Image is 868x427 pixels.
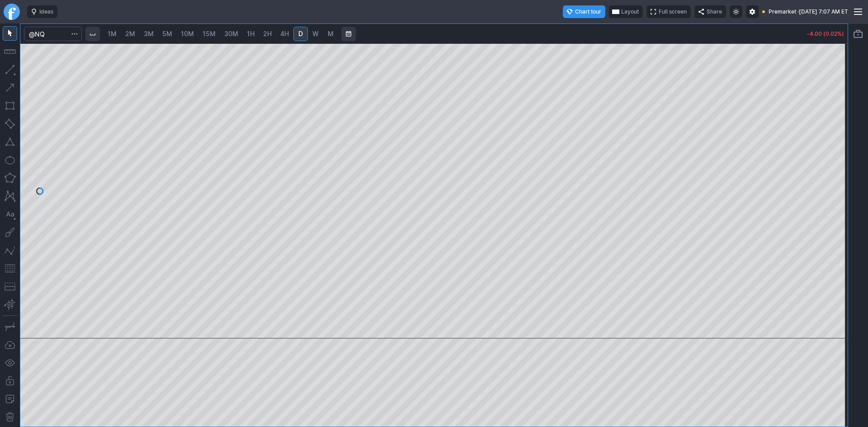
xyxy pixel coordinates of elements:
button: Toggle light mode [730,5,742,18]
button: Remove all drawings [3,410,17,424]
button: Text [3,207,17,221]
button: Fibonacci retracements [3,261,17,276]
button: Brush [3,225,17,239]
button: Anchored VWAP [3,297,17,312]
button: Settings [746,5,759,18]
button: Layout [609,5,643,18]
button: Portfolio watchlist [851,27,865,41]
button: Ideas [27,5,57,18]
button: Mouse [3,26,17,41]
button: Drawing mode: Single [3,319,17,334]
span: [DATE] 7:07 AM ET [799,7,848,16]
button: Chart tour [563,5,605,18]
button: Rectangle [3,99,17,113]
button: Rotated rectangle [3,117,17,131]
button: Elliott waves [3,243,17,258]
span: Chart tour [575,7,601,16]
button: Arrow [3,80,17,95]
button: Line [3,62,17,77]
a: Finviz.com [4,4,20,20]
button: Hide drawings [3,356,17,370]
span: Premarket · [769,7,799,16]
button: Triangle [3,135,17,149]
span: Full screen [659,7,687,16]
button: Share [694,5,726,18]
button: Ellipse [3,153,17,167]
span: Ideas [39,7,53,16]
button: Polygon [3,171,17,185]
button: XABCD [3,189,17,203]
button: Add note [3,392,17,406]
button: Position [3,279,17,294]
button: Full screen [646,5,691,18]
button: Drawings autosave: Off [3,338,17,352]
span: Share [707,7,722,16]
button: Measure [3,44,17,59]
span: Layout [621,7,639,16]
button: Lock drawings [3,374,17,388]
